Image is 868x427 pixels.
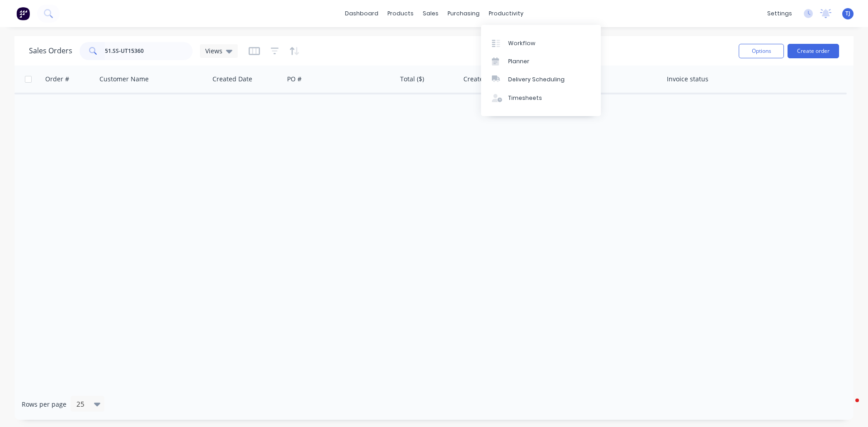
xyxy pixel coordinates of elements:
div: products [383,7,418,20]
div: Order # [45,75,69,84]
a: Timesheets [481,89,601,107]
div: Invoice status [667,75,708,84]
button: Options [739,44,784,58]
span: Rows per page [22,400,66,409]
div: Timesheets [508,94,542,102]
a: Planner [481,52,601,70]
div: Total ($) [400,75,424,84]
div: Planner [508,57,529,66]
span: Views [205,46,222,56]
div: purchasing [443,7,484,20]
img: Factory [16,7,30,20]
h1: Sales Orders [29,47,72,55]
div: Created By [463,75,496,84]
iframe: Intercom live chat [837,396,859,418]
button: Create order [788,44,839,58]
div: productivity [484,7,528,20]
a: dashboard [340,7,383,20]
div: Created Date [212,75,252,84]
div: Customer Name [99,75,149,84]
div: sales [418,7,443,20]
input: Search... [105,42,193,60]
div: PO # [287,75,302,84]
a: Workflow [481,34,601,52]
div: Workflow [508,39,535,47]
a: Delivery Scheduling [481,70,601,89]
div: settings [763,7,797,20]
div: Delivery Scheduling [508,75,565,84]
span: TJ [845,9,850,18]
